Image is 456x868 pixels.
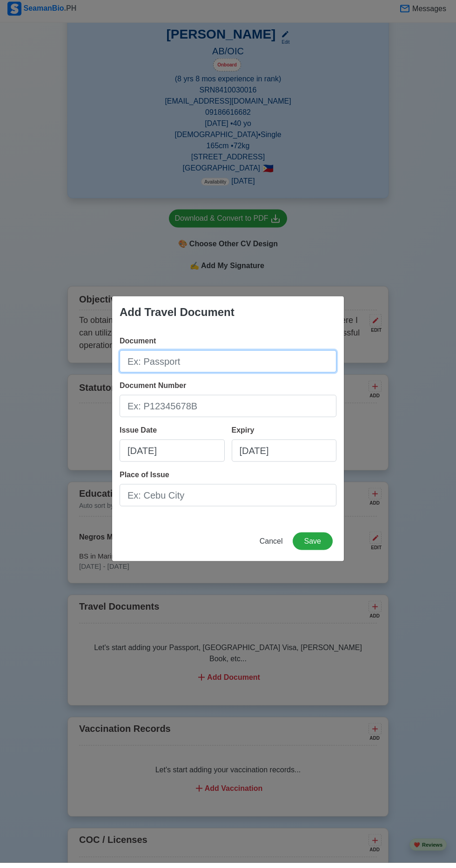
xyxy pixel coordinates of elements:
[120,355,336,378] input: Ex: Passport
[293,538,333,555] button: Save
[120,342,156,350] span: Document
[254,538,289,555] button: Cancel
[120,430,161,441] div: Issue Date
[120,400,336,422] input: Ex: P12345678B
[232,430,258,441] div: Expiry
[120,309,235,326] div: Add Travel Document
[260,542,283,550] span: Cancel
[120,387,186,395] span: Document Number
[120,489,336,512] input: Ex: Cebu City
[120,476,169,484] span: Place of Issue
